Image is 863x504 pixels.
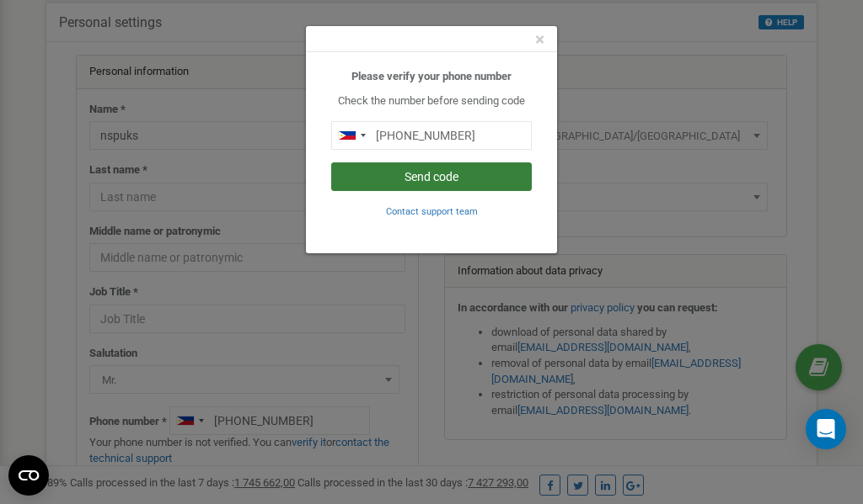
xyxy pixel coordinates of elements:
p: Check the number before sending code [331,93,532,109]
b: Please verify your phone number [351,70,512,82]
input: 0905 123 4567 [331,121,532,150]
span: × [535,29,544,50]
div: Open Intercom Messenger [806,409,846,449]
small: Contact support team [386,206,478,217]
div: Telephone country code [332,122,371,149]
button: Send code [331,162,532,191]
a: Contact support team [386,204,478,217]
button: Close [535,31,544,49]
button: Open CMP widget [8,455,49,496]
